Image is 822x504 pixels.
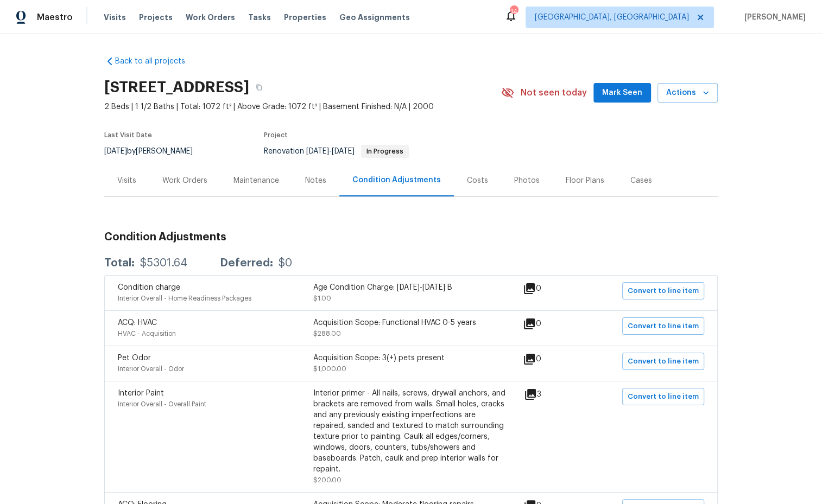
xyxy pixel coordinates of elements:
[521,87,587,98] span: Not seen today
[313,477,342,483] span: $200.00
[622,282,704,299] button: Convert to line item
[118,284,180,291] span: Condition charge
[339,12,410,23] span: Geo Assignments
[313,295,331,302] span: $1.00
[140,258,187,269] div: $5301.64
[628,355,699,368] span: Convert to line item
[628,391,699,403] span: Convert to line item
[628,320,699,333] span: Convert to line item
[104,132,152,138] span: Last Visit Date
[313,353,509,363] div: Acquisition Scope: 3(+) pets present
[186,12,235,23] span: Work Orders
[593,83,651,103] button: Mark Seen
[313,317,509,328] div: Acquisition Scope: Functional HVAC 0-5 years
[313,330,341,337] span: $288.00
[104,56,208,67] a: Back to all projects
[233,175,279,186] div: Maintenance
[566,175,604,186] div: Floor Plans
[740,12,806,23] span: [PERSON_NAME]
[118,354,151,362] span: Pet Odor
[306,148,329,155] span: [DATE]
[104,258,135,269] div: Total:
[264,148,409,155] span: Renovation
[118,319,157,327] span: ACQ: HVAC
[249,78,269,97] button: Copy Address
[284,12,326,23] span: Properties
[305,175,326,186] div: Notes
[602,86,642,100] span: Mark Seen
[306,148,355,155] span: -
[630,175,652,186] div: Cases
[139,12,173,23] span: Projects
[666,86,709,100] span: Actions
[37,12,73,23] span: Maestro
[117,175,136,186] div: Visits
[118,295,251,302] span: Interior Overall - Home Readiness Packages
[524,388,576,401] div: 3
[118,390,164,397] span: Interior Paint
[104,101,501,112] span: 2 Beds | 1 1/2 Baths | Total: 1072 ft² | Above Grade: 1072 ft² | Basement Finished: N/A | 2000
[118,366,184,372] span: Interior Overall - Odor
[162,175,207,186] div: Work Orders
[104,145,206,158] div: by [PERSON_NAME]
[104,82,249,93] h2: [STREET_ADDRESS]
[657,83,718,103] button: Actions
[104,232,718,243] h3: Condition Adjustments
[279,258,292,269] div: $0
[628,285,699,297] span: Convert to line item
[332,148,355,155] span: [DATE]
[118,401,206,407] span: Interior Overall - Overall Paint
[220,258,273,269] div: Deferred:
[523,282,576,295] div: 0
[514,175,540,186] div: Photos
[104,12,126,23] span: Visits
[622,317,704,335] button: Convert to line item
[523,317,576,330] div: 0
[313,366,346,372] span: $1,000.00
[248,14,271,21] span: Tasks
[467,175,488,186] div: Costs
[118,330,176,337] span: HVAC - Acquisition
[104,148,127,155] span: [DATE]
[362,148,408,155] span: In Progress
[510,7,517,17] div: 14
[264,132,288,138] span: Project
[523,353,576,366] div: 0
[622,353,704,370] button: Convert to line item
[622,388,704,405] button: Convert to line item
[313,388,509,475] div: Interior primer - All nails, screws, drywall anchors, and brackets are removed from walls. Small ...
[313,282,509,293] div: Age Condition Charge: [DATE]-[DATE] B
[535,12,689,23] span: [GEOGRAPHIC_DATA], [GEOGRAPHIC_DATA]
[352,175,441,186] div: Condition Adjustments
